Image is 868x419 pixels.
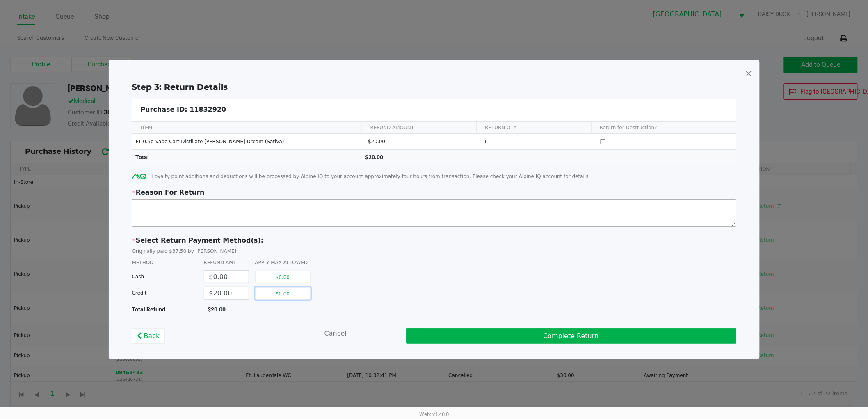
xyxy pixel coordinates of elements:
div: METHOD [132,259,204,266]
span: Total [136,154,149,160]
p: Purchase ID: 11832920 [141,105,226,114]
td: 1 [480,134,596,149]
span: Select Return Payment Method(s): [132,236,736,245]
span: $20.00 [365,154,384,160]
button: Cancel [324,329,347,339]
td: FT 0.5g Vape Cart Distillate [PERSON_NAME] Dream (Sativa) [132,134,365,149]
th: RETURN QTY [476,122,591,134]
th: Return for Destruction? [591,122,729,134]
div: Credit [132,285,204,301]
button: $0.00 [255,287,311,300]
th: REFUND AMOUNT [362,122,477,134]
button: $0.00 [255,271,311,283]
button: Complete Return [406,328,736,344]
span: Loyalty point additions and deductions will be processed by Alpine IQ to your account approximate... [152,173,590,180]
span: Web: v1.40.0 [419,411,449,417]
div: $20.00 [208,305,232,314]
div: Data table [132,122,736,165]
td: $20.00 [364,134,480,149]
div: Cash [132,268,204,285]
div: Reason For Return [132,188,736,197]
div: REFUND AMT [204,259,255,266]
button: Back [132,328,165,344]
span: Step 3: Return Details [132,82,228,92]
th: ITEM [132,122,362,134]
div: APPLY MAX ALLOWED [255,259,317,266]
div: Total Refund [132,305,204,314]
span: Originally paid $37.50 by [PERSON_NAME] [132,247,736,255]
